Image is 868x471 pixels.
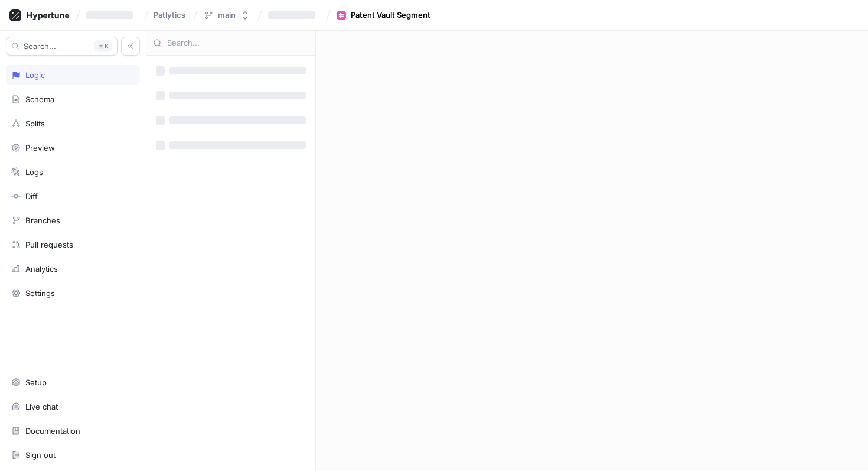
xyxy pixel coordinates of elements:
div: Splits [25,119,45,128]
a: Documentation [6,421,140,441]
div: Patent Vault Segment [351,9,430,21]
span: Search... [24,43,56,50]
span: ‌ [169,116,306,124]
div: Branches [25,216,60,225]
span: ‌ [156,141,165,150]
span: ‌ [268,11,315,19]
button: ‌ [81,5,143,25]
div: Analytics [25,264,58,274]
span: ‌ [156,66,165,76]
div: Diff [25,191,38,201]
div: main [218,10,236,20]
span: ‌ [169,92,306,99]
span: Patlytics [154,11,185,19]
div: Live chat [25,402,58,411]
div: Documentation [25,426,80,436]
span: ‌ [156,91,165,100]
button: main [199,5,254,25]
span: ‌ [86,11,133,19]
span: ‌ [169,67,306,74]
button: Search...K [6,37,118,56]
div: Schema [25,95,54,104]
div: Preview [25,143,55,152]
div: Setup [25,378,47,387]
div: Pull requests [25,240,73,249]
button: ‌ [263,5,325,25]
input: Search... [167,37,309,49]
span: ‌ [156,116,165,125]
div: Settings [25,288,55,298]
span: ‌ [169,141,306,149]
div: K [94,40,112,52]
div: Logs [25,167,43,177]
div: Sign out [25,450,56,460]
div: Logic [25,70,45,80]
